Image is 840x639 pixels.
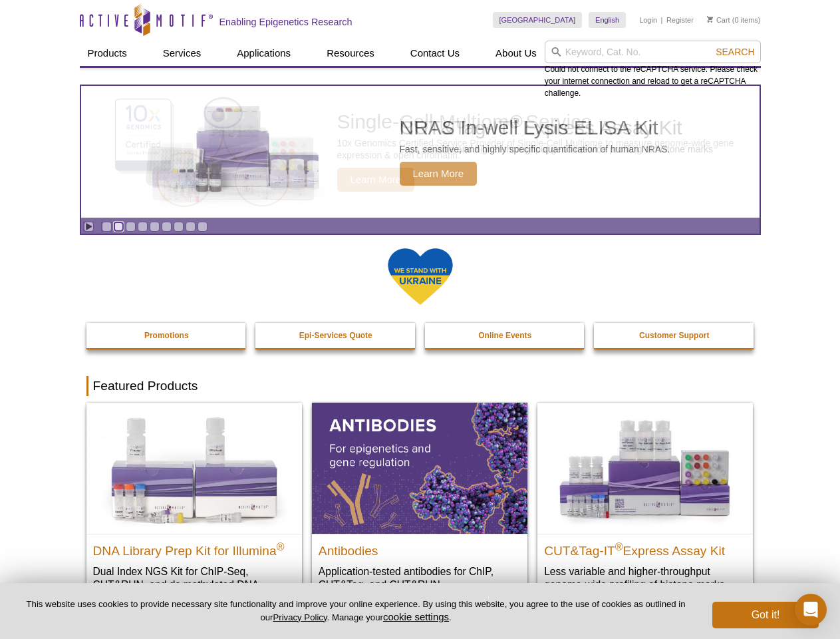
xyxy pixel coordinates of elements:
h2: Antibodies [319,538,521,558]
button: Got it! [712,602,819,628]
img: We Stand With Ukraine [387,247,454,306]
img: Your Cart [707,16,713,23]
div: Could not connect to the reCAPTCHA service. Please check your internet connection and reload to g... [545,41,761,99]
h2: Featured Products [86,376,754,396]
img: CUT&Tag-IT® Express Assay Kit [537,403,753,533]
a: Go to slide 8 [186,222,196,232]
a: Resources [319,41,382,66]
a: About Us [488,41,545,66]
div: Open Intercom Messenger [795,594,827,626]
a: NRAS In-well Lysis ELISA Kit NRAS In-well Lysis ELISA Kit Fast, sensitive, and highly specific qu... [81,86,760,218]
a: Login [639,15,657,25]
a: DNA Library Prep Kit for Illumina DNA Library Prep Kit for Illumina® Dual Index NGS Kit for ChIP-... [86,403,302,618]
input: Keyword, Cat. No. [545,41,761,63]
li: | [661,12,663,28]
a: Go to slide 5 [150,222,160,232]
a: Toggle autoplay [84,222,94,232]
a: Promotions [86,323,247,348]
a: Products [80,41,135,66]
sup: ® [277,540,285,552]
p: This website uses cookies to provide necessary site functionality and improve your online experie... [21,598,690,624]
button: cookie settings [383,611,449,622]
a: [GEOGRAPHIC_DATA] [493,12,583,28]
li: (0 items) [707,12,761,28]
a: Go to slide 9 [198,222,208,232]
a: Online Events [425,323,586,348]
a: All Antibodies Antibodies Application-tested antibodies for ChIP, CUT&Tag, and CUT&RUN. [312,403,527,604]
strong: Promotions [144,331,189,340]
a: English [589,12,626,28]
h2: Enabling Epigenetics Research [219,16,352,28]
p: Less variable and higher-throughput genome-wide profiling of histone marks​. [544,564,746,592]
strong: Customer Support [639,331,709,340]
h2: CUT&Tag-IT Express Assay Kit [544,538,746,558]
a: Privacy Policy [273,612,327,622]
a: Go to slide 7 [174,222,184,232]
a: Go to slide 6 [162,222,172,232]
a: Register [666,15,694,25]
h2: DNA Library Prep Kit for Illumina [93,538,295,558]
p: Fast, sensitive, and highly specific quantification of human NRAS. [400,143,670,155]
a: Epi-Services Quote [255,323,416,348]
a: Go to slide 1 [102,222,112,232]
img: All Antibodies [312,403,527,533]
a: CUT&Tag-IT® Express Assay Kit CUT&Tag-IT®Express Assay Kit Less variable and higher-throughput ge... [537,403,753,604]
a: Contact Us [402,41,468,66]
button: Search [712,46,758,58]
span: Search [716,47,754,57]
img: DNA Library Prep Kit for Illumina [86,403,302,533]
a: Customer Support [594,323,755,348]
span: Learn More [400,162,478,186]
article: NRAS In-well Lysis ELISA Kit [81,86,760,218]
a: Applications [229,41,299,66]
a: Go to slide 3 [126,222,136,232]
h2: NRAS In-well Lysis ELISA Kit [400,118,670,138]
p: Dual Index NGS Kit for ChIP-Seq, CUT&RUN, and ds methylated DNA assays. [93,564,295,605]
p: Application-tested antibodies for ChIP, CUT&Tag, and CUT&RUN. [319,564,521,592]
sup: ® [615,540,623,552]
strong: Epi-Services Quote [299,331,372,340]
a: Go to slide 2 [114,222,124,232]
a: Cart [707,15,730,25]
img: NRAS In-well Lysis ELISA Kit [134,106,333,198]
a: Go to slide 4 [138,222,148,232]
strong: Online Events [478,331,531,340]
a: Services [155,41,210,66]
